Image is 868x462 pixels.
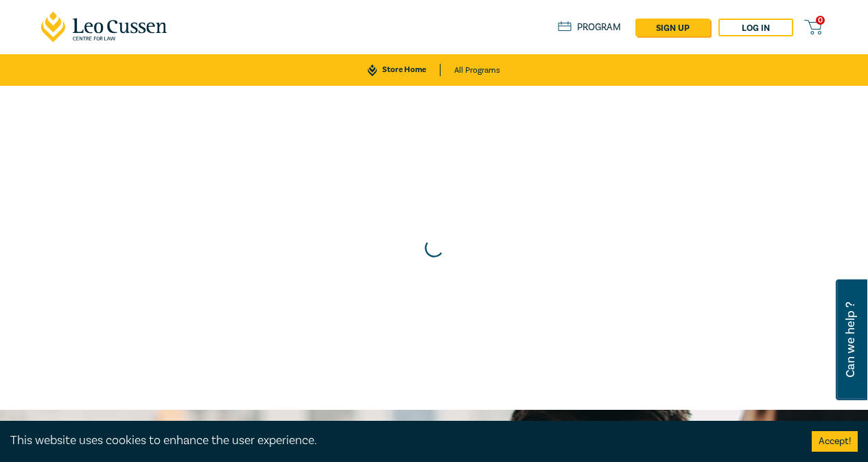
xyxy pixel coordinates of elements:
[454,54,500,86] a: All Programs
[635,19,710,36] a: sign up
[558,21,622,34] a: Program
[816,16,825,25] span: 0
[10,432,791,450] div: This website uses cookies to enhance the user experience.
[368,64,440,76] a: Store Home
[812,431,858,452] button: Accept cookies
[718,19,793,36] a: Log in
[844,288,857,392] span: Can we help ?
